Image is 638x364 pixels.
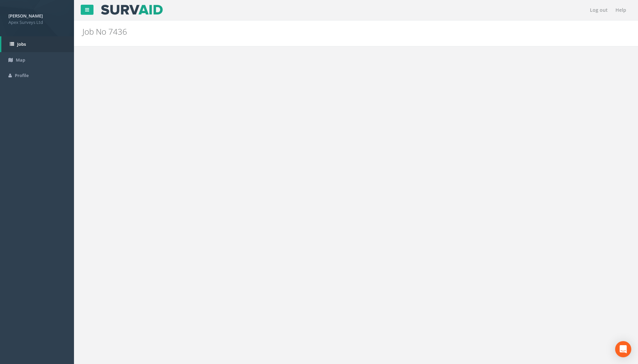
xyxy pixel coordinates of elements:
div: Open Intercom Messenger [615,341,631,357]
span: Apex Surveys Ltd [8,19,66,26]
h2: Job No 7436 [82,27,537,36]
a: Jobs [1,36,74,52]
strong: [PERSON_NAME] [8,13,43,19]
a: [PERSON_NAME] Apex Surveys Ltd [8,11,66,25]
span: Jobs [17,41,26,47]
span: Map [16,57,25,63]
span: Profile [15,72,29,78]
